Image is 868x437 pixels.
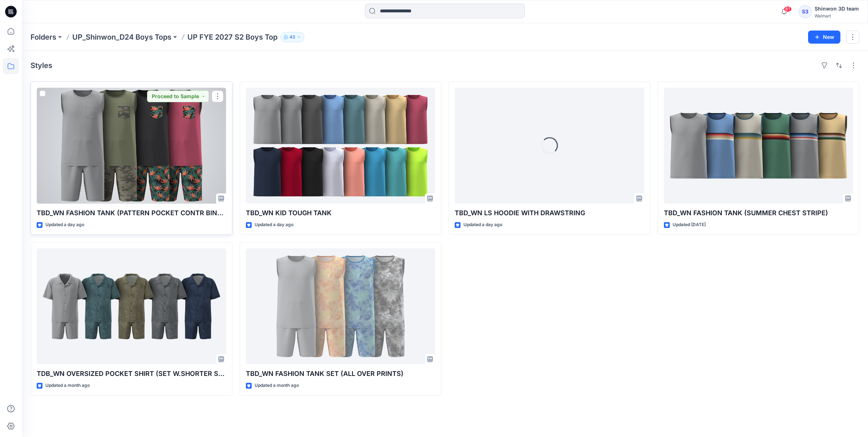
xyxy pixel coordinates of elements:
[815,13,859,19] div: Walmart
[45,382,90,389] p: Updated a month ago
[37,88,226,204] a: TBD_WN FASHION TANK (PATTERN POCKET CONTR BINDING)
[45,221,84,229] p: Updated a day ago
[664,208,853,218] p: TBD_WN FASHION TANK (SUMMER CHEST STRIPE)
[246,208,435,218] p: TBD_WN KID TOUGH TANK
[37,208,226,218] p: TBD_WN FASHION TANK (PATTERN POCKET CONTR BINDING)
[463,221,502,229] p: Updated a day ago
[455,208,644,218] p: TBD_WN LS HOODIE WITH DRAWSTRING
[664,88,853,204] a: TBD_WN FASHION TANK (SUMMER CHEST STRIPE)
[246,369,435,379] p: TBD_WN FASHION TANK SET (ALL OVER PRINTS)
[31,61,52,70] h4: Styles
[289,33,295,41] p: 43
[280,32,304,42] button: 43
[31,32,56,42] a: Folders
[72,32,171,42] a: UP_Shinwon_D24 Boys Tops
[37,248,226,364] a: TDB_WN OVERSIZED POCKET SHIRT (SET W.SHORTER SHORTS)
[255,382,299,389] p: Updated a month ago
[255,221,293,229] p: Updated a day ago
[784,6,792,12] span: 81
[799,5,812,18] div: S3
[673,221,706,229] p: Updated [DATE]
[187,32,277,42] p: UP FYE 2027 S2 Boys Top
[246,248,435,364] a: TBD_WN FASHION TANK SET (ALL OVER PRINTS)
[37,369,226,379] p: TDB_WN OVERSIZED POCKET SHIRT (SET W.SHORTER SHORTS)
[246,88,435,204] a: TBD_WN KID TOUGH TANK
[815,4,859,13] div: Shinwon 3D team
[808,31,840,44] button: New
